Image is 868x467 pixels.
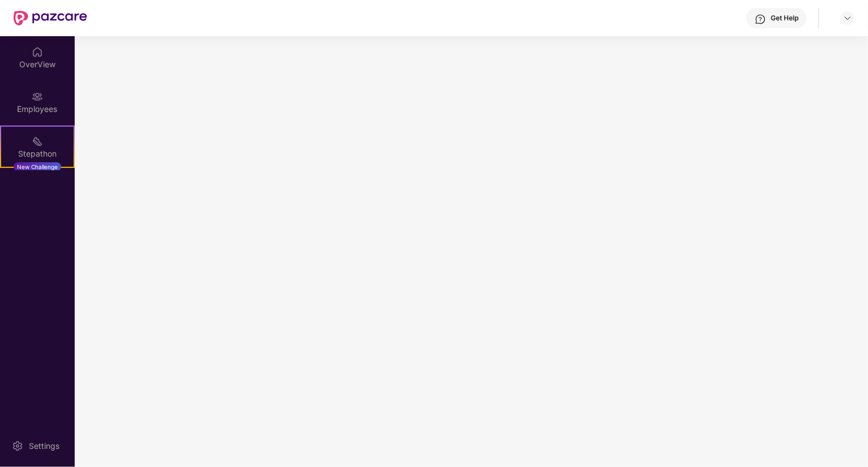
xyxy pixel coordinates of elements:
[32,136,43,147] img: svg+xml;base64,PHN2ZyB4bWxucz0iaHR0cDovL3d3dy53My5vcmcvMjAwMC9zdmciIHdpZHRoPSIyMSIgaGVpZ2h0PSIyMC...
[755,14,766,25] img: svg+xml;base64,PHN2ZyBpZD0iSGVscC0zMngzMiIgeG1sbnM9Imh0dHA6Ly93d3cudzMub3JnLzIwMDAvc3ZnIiB3aWR0aD...
[1,148,74,159] div: Stepathon
[12,440,23,452] img: svg+xml;base64,PHN2ZyBpZD0iU2V0dGluZy0yMHgyMCIgeG1sbnM9Imh0dHA6Ly93d3cudzMub3JnLzIwMDAvc3ZnIiB3aW...
[32,91,43,102] img: svg+xml;base64,PHN2ZyBpZD0iRW1wbG95ZWVzIiB4bWxucz0iaHR0cDovL3d3dy53My5vcmcvMjAwMC9zdmciIHdpZHRoPS...
[32,46,43,58] img: svg+xml;base64,PHN2ZyBpZD0iSG9tZSIgeG1sbnM9Imh0dHA6Ly93d3cudzMub3JnLzIwMDAvc3ZnIiB3aWR0aD0iMjAiIG...
[25,440,63,452] div: Settings
[771,14,798,23] div: Get Help
[14,11,87,25] img: New Pazcare Logo
[843,14,852,23] img: svg+xml;base64,PHN2ZyBpZD0iRHJvcGRvd24tMzJ4MzIiIHhtbG5zPSJodHRwOi8vd3d3LnczLm9yZy8yMDAwL3N2ZyIgd2...
[14,162,61,171] div: New Challenge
